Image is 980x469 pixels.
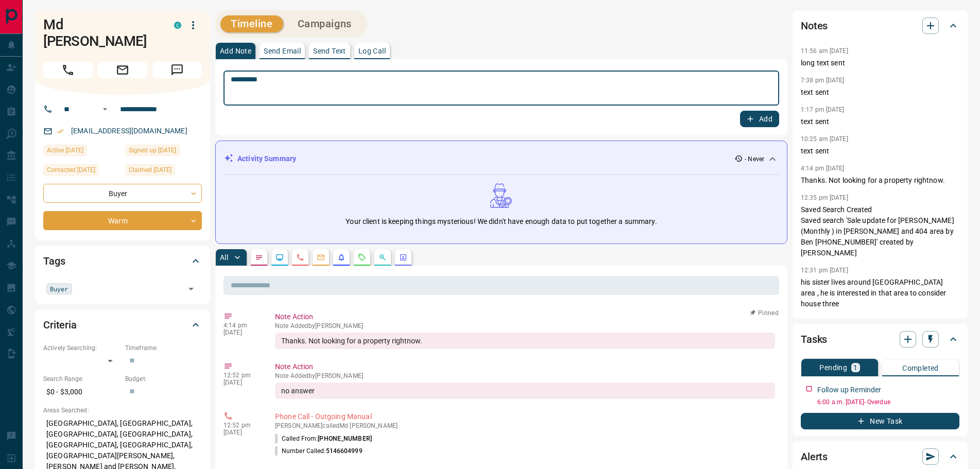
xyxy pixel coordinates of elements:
[224,149,779,168] div: Activity Summary- Never
[43,62,93,78] span: Call
[223,329,260,336] p: [DATE]
[318,435,372,442] span: [PHONE_NUMBER]
[317,253,325,262] svg: Emails
[223,379,260,386] p: [DATE]
[819,364,847,371] p: Pending
[98,62,147,78] span: Email
[801,13,959,38] div: Notes
[47,145,83,155] span: Active [DATE]
[43,253,65,269] h2: Tags
[275,311,775,322] p: Note Action
[223,422,260,429] p: 12:52 pm
[275,411,775,422] p: Phone Call - Outgoing Manual
[50,284,68,294] span: Buyer
[296,253,304,262] svg: Calls
[275,446,363,456] p: Number Called:
[817,397,959,407] p: 6:00 a.m. [DATE] - Overdue
[275,383,775,399] div: no answer
[801,277,959,309] p: his sister lives around [GEOGRAPHIC_DATA] area , he is interested in that area to consider house ...
[125,145,202,159] div: Fri Aug 05 2022
[801,267,848,274] p: 12:31 pm [DATE]
[801,165,845,172] p: 4:14 pm [DATE]
[275,372,775,379] p: Note Added by [PERSON_NAME]
[220,47,251,55] p: Add Note
[740,111,779,127] button: Add
[43,145,120,159] div: Wed May 01 2024
[275,322,775,329] p: Note Added by [PERSON_NAME]
[275,361,775,372] p: Note Action
[801,413,959,429] button: New Task
[223,429,260,436] p: [DATE]
[801,77,845,84] p: 7:38 pm [DATE]
[337,253,346,262] svg: Listing Alerts
[275,333,775,349] div: Thanks. Not looking for a property rightnow.
[326,447,363,455] span: 5146604999
[129,145,176,155] span: Signed up [DATE]
[313,47,346,55] p: Send Text
[801,331,827,348] h2: Tasks
[358,253,366,262] svg: Requests
[43,384,120,401] p: $0 - $3,000
[801,204,959,258] p: Saved Search Created Saved search 'Sale update for [PERSON_NAME] (Monthly ) in [PERSON_NAME] and ...
[220,15,283,32] button: Timeline
[125,374,202,384] p: Budget:
[801,47,848,55] p: 11:56 am [DATE]
[801,58,959,68] p: long text sent
[125,164,202,179] div: Tue Jan 23 2024
[801,87,959,98] p: text sent
[223,372,260,379] p: 12:52 pm
[71,127,187,135] a: [EMAIL_ADDRESS][DOMAIN_NAME]
[43,406,202,415] p: Areas Searched:
[43,184,202,203] div: Buyer
[237,153,296,164] p: Activity Summary
[223,322,260,329] p: 4:14 pm
[817,385,881,395] p: Follow up Reminder
[801,194,848,201] p: 12:35 pm [DATE]
[749,308,779,318] button: Pinned
[43,164,120,179] div: Tue Jan 23 2024
[99,103,111,115] button: Open
[801,135,848,143] p: 10:25 am [DATE]
[801,444,959,469] div: Alerts
[346,216,657,227] p: Your client is keeping things mysterious! We didn't have enough data to put together a summary.
[174,22,181,29] div: condos.ca
[43,211,202,230] div: Warm
[47,165,95,175] span: Contacted [DATE]
[276,253,284,262] svg: Lead Browsing Activity
[43,374,120,384] p: Search Range:
[801,146,959,157] p: text sent
[801,106,845,113] p: 1:17 pm [DATE]
[801,175,959,186] p: Thanks. Not looking for a property rightnow.
[57,128,64,135] svg: Email Verified
[379,253,387,262] svg: Opportunities
[275,422,775,429] p: [PERSON_NAME] called Md [PERSON_NAME]
[358,47,386,55] p: Log Call
[43,343,120,353] p: Actively Searching:
[255,253,263,262] svg: Notes
[801,448,828,465] h2: Alerts
[43,312,202,337] div: Criteria
[129,165,171,175] span: Claimed [DATE]
[264,47,301,55] p: Send Email
[275,434,372,443] p: Called From:
[801,327,959,352] div: Tasks
[902,364,939,372] p: Completed
[745,154,764,164] p: - Never
[801,18,828,34] h2: Notes
[853,364,857,371] p: 1
[43,249,202,273] div: Tags
[220,254,228,261] p: All
[399,253,407,262] svg: Agent Actions
[184,282,198,296] button: Open
[801,116,959,127] p: text sent
[43,317,77,333] h2: Criteria
[43,16,159,49] h1: Md [PERSON_NAME]
[152,62,202,78] span: Message
[125,343,202,353] p: Timeframe:
[287,15,362,32] button: Campaigns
